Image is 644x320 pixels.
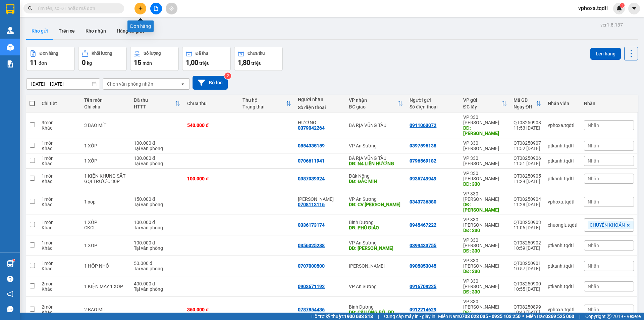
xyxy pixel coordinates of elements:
div: 0399433755 [410,243,436,248]
div: 11:29 [DATE] [514,179,541,184]
div: 1 món [42,155,77,161]
th: Toggle SortBy [130,95,184,112]
div: Khác [42,146,77,151]
sup: 1 [13,259,15,261]
div: Khác [42,310,77,315]
div: VP An Sương [349,143,403,148]
button: Số lượng15món [130,47,179,71]
div: Tại văn phòng [134,146,180,151]
div: DĐ: ĐẮC MIN [349,179,403,184]
div: 0935749949 [410,176,436,181]
div: 0854335159 [298,143,325,148]
div: 2 món [42,281,77,286]
span: vphoxa.tqdtl [573,4,613,12]
sup: 2 [224,73,231,79]
div: VP 330 [PERSON_NAME] [463,237,507,248]
span: aim [169,6,174,11]
div: BÀ RỊA VŨNG TÀU [349,123,403,128]
th: Toggle SortBy [345,95,406,112]
div: Tại văn phòng [134,161,180,166]
div: 10:59 [DATE] [514,245,541,251]
div: Khác [42,161,77,166]
span: copyright [607,314,611,319]
div: 100.000 đ [134,220,180,225]
div: Đăk Nông [349,173,403,179]
div: 0397595138 [410,143,436,148]
div: 1 XỐP [84,158,127,164]
button: Chưa thu1,80 triệu [234,47,283,71]
span: Nhãn [588,176,599,181]
div: DĐ: 330 [463,289,507,294]
div: QT08250906 [514,155,541,161]
div: 1 món [42,261,77,266]
span: kg [87,60,92,66]
span: 15 [134,58,141,66]
div: Khác [42,125,77,131]
div: Nhãn [584,101,634,106]
input: Tìm tên, số ĐT hoặc mã đơn [37,5,116,12]
span: Nhãn [588,158,599,164]
div: Số điện thoại [298,105,342,110]
th: Toggle SortBy [460,95,510,112]
div: GỌI TRƯỚC 30P [84,179,127,184]
button: plus [135,3,146,14]
div: 0706611941 [298,158,325,164]
div: QT08250907 [514,140,541,146]
div: [PERSON_NAME] [349,263,403,269]
th: Toggle SortBy [239,95,294,112]
span: 1,80 [238,58,250,66]
div: Đã thu [134,97,175,103]
div: 0905853045 [410,263,436,269]
span: notification [7,291,13,297]
div: 0379042264 [298,125,325,131]
span: Hỗ trợ kỹ thuật: [311,313,373,320]
span: Nhãn [588,263,599,269]
div: 100.000 đ [187,176,236,181]
div: vphoxa.tqdtl [548,307,577,312]
div: Số điện thoại [410,104,456,109]
input: Select a date range. [26,79,100,89]
strong: 0369 525 060 [545,314,574,319]
button: aim [166,3,177,14]
span: Nhãn [588,284,599,289]
div: ptkanh.tqdtl [548,243,577,248]
div: QT08250905 [514,173,541,179]
div: Tại văn phòng [134,266,180,271]
div: Chưa thu [248,51,265,56]
button: Hàng đã giao [111,23,150,39]
div: 1 HỘP NHỎ [84,263,127,269]
div: 0387039324 [298,176,325,181]
div: 0343736380 [410,199,436,204]
div: ptkanh.tqdtl [548,158,577,164]
div: 1 KIỆN KHUNG SẮT [84,173,127,179]
div: 1 XỐP [84,143,127,148]
div: chuonglt.tqdtl [548,222,577,228]
div: Tại văn phòng [134,245,180,251]
span: caret-down [631,5,637,11]
div: 1 món [42,196,77,202]
span: Nhãn [588,123,599,128]
div: 0787854436 [298,307,325,312]
div: HƯƠNG [298,120,342,125]
div: QT08250900 [514,281,541,286]
span: triệu [251,60,262,66]
div: DĐ: 330 [463,181,507,187]
div: Người nhận [298,97,342,102]
div: Mã GD [514,97,536,103]
div: VP 330 [PERSON_NAME] [463,115,507,125]
div: BÀ RỊA VŨNG TÀU [349,155,403,161]
div: Số lượng [144,51,161,56]
div: Chi tiết [42,101,77,106]
div: ĐC giao [349,104,397,109]
span: Nhãn [588,243,599,248]
span: message [7,306,13,312]
div: Khác [42,179,77,184]
span: 11 [30,58,37,66]
span: Miền Bắc [526,313,574,320]
img: warehouse-icon [7,260,14,267]
div: Chọn văn phòng nhận [107,81,153,87]
div: VP 330 [PERSON_NAME] [463,155,507,166]
div: Tại văn phòng [134,286,180,292]
span: file-add [154,6,158,11]
div: Nhân viên [548,101,577,106]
